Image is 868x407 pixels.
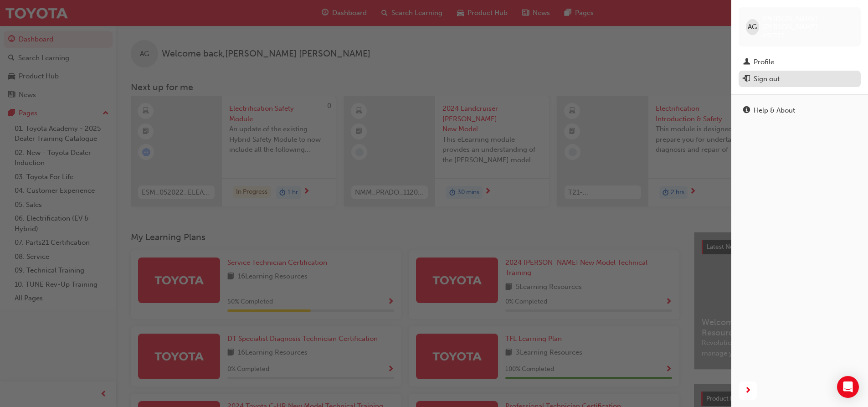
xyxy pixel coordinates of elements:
[743,58,750,67] span: man-icon
[739,102,861,119] a: Help & About
[743,107,750,115] span: info-icon
[739,54,861,71] a: Profile
[837,376,859,398] div: Open Intercom Messenger
[743,75,750,83] span: exit-icon
[739,71,861,88] button: Sign out
[763,31,784,39] span: 656733
[763,15,853,31] span: [PERSON_NAME] [PERSON_NAME]
[754,105,795,116] div: Help & About
[745,385,751,397] span: next-icon
[754,74,780,84] div: Sign out
[754,57,774,67] div: Profile
[748,22,757,32] span: AG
